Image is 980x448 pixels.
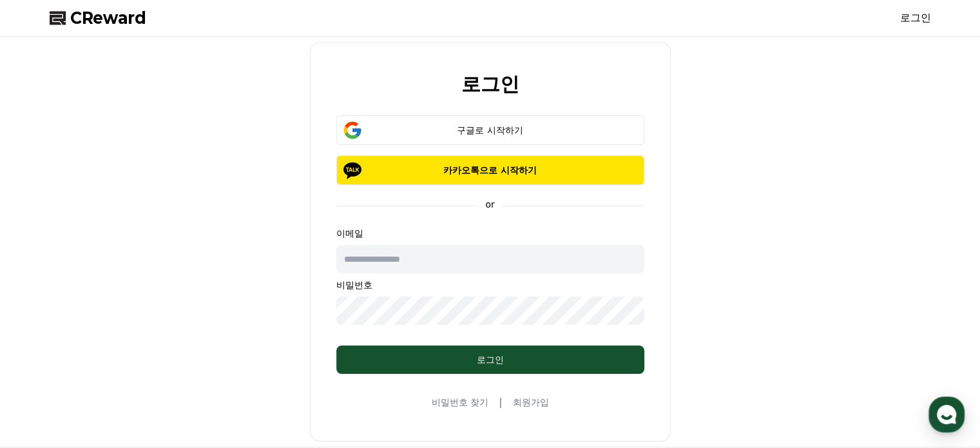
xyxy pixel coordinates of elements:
a: 설정 [166,341,247,373]
a: 대화 [85,341,166,373]
p: 이메일 [336,227,644,240]
a: 회원가입 [512,396,548,409]
a: 비밀번호 찾기 [432,396,488,409]
a: 홈 [4,341,85,373]
a: 로그인 [900,10,931,26]
button: 구글로 시작하기 [336,115,644,145]
span: | [499,394,502,410]
span: CReward [70,8,146,28]
span: 홈 [41,360,48,371]
span: 대화 [118,361,133,371]
p: 비밀번호 [336,278,644,291]
button: 카카오톡으로 시작하기 [336,155,644,185]
p: or [477,198,502,211]
div: 구글로 시작하기 [355,124,626,137]
a: CReward [50,8,146,28]
span: 설정 [199,360,215,371]
h2: 로그인 [461,73,519,95]
p: 카카오톡으로 시작하기 [355,164,626,177]
button: 로그인 [336,346,644,374]
div: 로그인 [362,353,619,366]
